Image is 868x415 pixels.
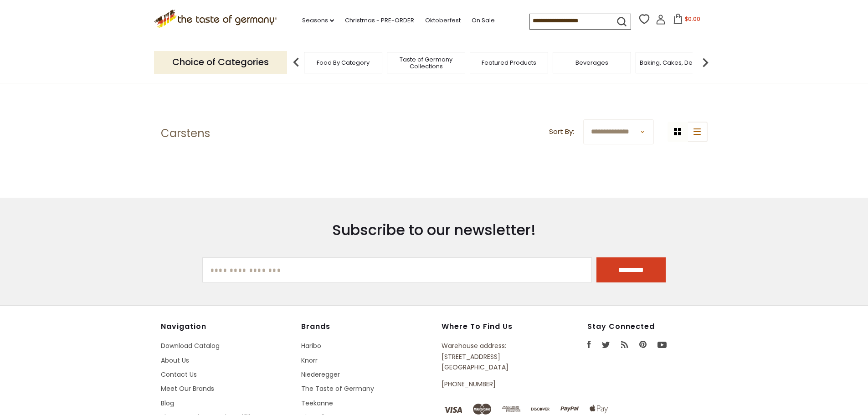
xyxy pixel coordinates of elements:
[301,384,374,393] a: The Taste of Germany
[472,15,495,26] a: On Sale
[575,59,608,66] a: Beverages
[301,370,340,379] a: Niederegger
[425,15,461,26] a: Oktoberfest
[202,221,666,239] h3: Subscribe to our newsletter!
[345,15,414,26] a: Christmas - PRE-ORDER
[287,53,305,72] img: previous arrow
[482,59,536,66] a: Featured Products
[640,59,710,66] a: Baking, Cakes, Desserts
[161,127,210,140] h1: Carstens
[685,15,700,23] span: $0.00
[301,356,318,365] a: Knorr
[390,56,462,70] a: Taste of Germany Collections
[161,399,174,408] a: Blog
[549,126,574,138] label: Sort By:
[442,341,545,373] p: Warehouse address: [STREET_ADDRESS] [GEOGRAPHIC_DATA]
[442,322,545,331] h4: Where to find us
[302,15,334,26] a: Seasons
[442,379,545,389] p: [PHONE_NUMBER]
[301,399,333,408] a: Teekanne
[587,322,708,331] h4: Stay Connected
[668,14,706,27] button: $0.00
[161,322,292,331] h4: Navigation
[161,384,214,393] a: Meet Our Brands
[154,51,287,73] p: Choice of Categories
[301,341,321,350] a: Haribo
[301,322,432,331] h4: Brands
[161,370,197,379] a: Contact Us
[317,59,370,66] a: Food By Category
[161,356,189,365] a: About Us
[696,53,714,72] img: next arrow
[161,341,220,350] a: Download Catalog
